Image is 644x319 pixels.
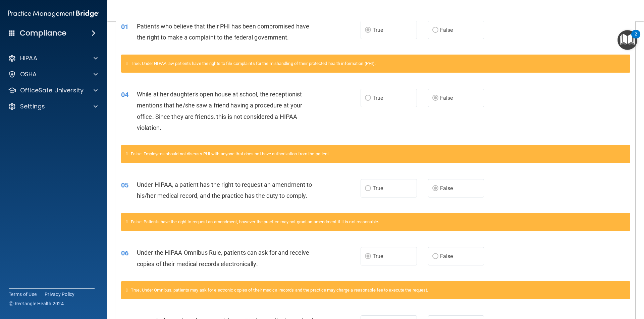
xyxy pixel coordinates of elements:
[373,185,383,191] span: True
[137,23,309,41] span: Patients who believe that their PHI has been compromised have the right to make a complaint to th...
[20,28,66,38] h4: Compliance
[137,91,302,131] span: While at her daughter's open house at school, the receptionist mentions that he/she saw a friend ...
[20,70,37,78] p: OSHA
[121,23,128,31] span: 01
[365,96,371,101] input: True
[137,181,312,199] span: Under HIPAA, a patient has the right to request an amendment to his/her medical record, and the p...
[440,253,453,259] span: False
[432,28,438,33] input: False
[365,186,371,191] input: True
[432,254,438,259] input: False
[365,254,371,259] input: True
[121,181,128,189] span: 05
[8,70,98,78] a: OSHA
[137,249,309,267] span: Under the HIPAA Omnibus Rule, patients can ask for and receive copies of their medical records el...
[440,95,453,101] span: False
[9,300,64,307] span: Ⓒ Rectangle Health 2024
[365,28,371,33] input: True
[440,27,453,33] span: False
[8,7,99,20] img: PMB logo
[20,54,37,62] p: HIPAA
[432,96,438,101] input: False
[432,186,438,191] input: False
[373,95,383,101] span: True
[131,219,379,224] span: False. Patients have the right to request an amendment, however the practice may not grant an ame...
[20,102,45,110] p: Settings
[45,291,75,298] a: Privacy Policy
[440,185,453,191] span: False
[131,151,330,156] span: False. Employees should not discuss PHI with anyone that does not have authorization from the pat...
[8,54,98,62] a: HIPAA
[131,288,428,293] span: True. Under Omnibus, patients may ask for electronic copies of their medical records and the prac...
[618,30,637,50] button: Open Resource Center, 2 new notifications
[373,253,383,259] span: True
[121,91,128,99] span: 04
[9,291,37,298] a: Terms of Use
[635,34,637,43] div: 2
[8,102,98,110] a: Settings
[8,86,98,94] a: OfficeSafe University
[131,61,376,66] span: True. Under HIPAA law patients have the rights to file complaints for the mishandling of their pr...
[121,249,128,257] span: 06
[373,27,383,33] span: True
[20,86,84,94] p: OfficeSafe University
